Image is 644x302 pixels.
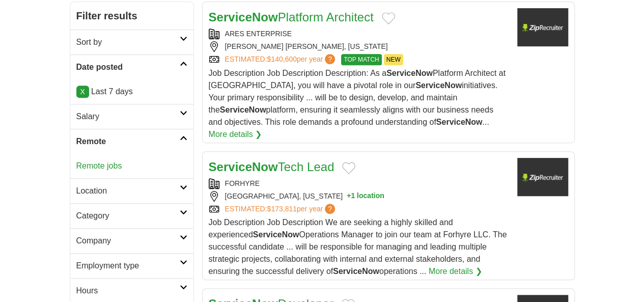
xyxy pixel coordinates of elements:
[341,54,381,65] span: TOP MATCH
[76,111,180,123] h2: Salary
[267,55,296,63] span: $140,600
[220,105,266,114] strong: ServiceNow
[325,54,335,64] span: ?
[253,230,299,239] strong: ServiceNow
[209,10,278,24] strong: ServiceNow
[70,129,193,154] a: Remote
[209,191,509,202] div: [GEOGRAPHIC_DATA], [US_STATE]
[209,160,278,174] strong: ServiceNow
[70,2,193,30] h2: Filter results
[76,161,122,170] a: Remote jobs
[209,10,374,24] a: ServiceNowPlatform Architect
[342,162,355,174] button: Add to favorite jobs
[76,86,89,98] a: X
[209,218,507,276] span: Job Description Job Description We are seeking a highly skilled and experienced Operations Manage...
[325,204,335,214] span: ?
[70,54,193,79] a: Date posted
[76,185,180,197] h2: Location
[267,205,296,213] span: $173,811
[70,253,193,278] a: Employment type
[386,69,433,77] strong: ServiceNow
[209,29,509,39] div: ARES ENTERPRISE
[70,30,193,54] a: Sort by
[76,235,180,247] h2: Company
[76,210,180,222] h2: Category
[70,203,193,228] a: Category
[76,135,180,148] h2: Remote
[347,191,351,202] span: +
[209,69,506,126] span: Job Description Job Description Description: As a Platform Architect at [GEOGRAPHIC_DATA], you wi...
[333,267,379,276] strong: ServiceNow
[225,204,338,214] a: ESTIMATED:$173,811per year?
[76,61,180,73] h2: Date posted
[429,265,482,278] a: More details ❯
[436,118,483,126] strong: ServiceNow
[76,260,180,272] h2: Employment type
[225,54,338,65] a: ESTIMATED:$140,600per year?
[209,160,334,174] a: ServiceNowTech Lead
[76,86,187,98] p: Last 7 days
[517,8,568,46] img: Company logo
[347,191,384,202] button: +1 location
[382,12,395,24] button: Add to favorite jobs
[70,104,193,129] a: Salary
[70,178,193,203] a: Location
[384,54,403,65] span: NEW
[70,228,193,253] a: Company
[76,36,180,48] h2: Sort by
[415,81,462,90] strong: ServiceNow
[76,285,180,297] h2: Hours
[209,178,509,189] div: FORHYRE
[209,128,262,141] a: More details ❯
[517,158,568,196] img: Company logo
[209,41,509,52] div: [PERSON_NAME] [PERSON_NAME], [US_STATE]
